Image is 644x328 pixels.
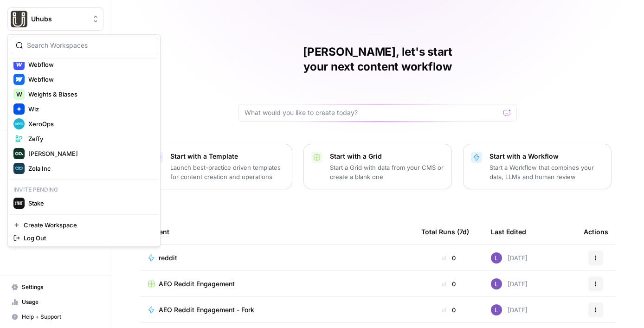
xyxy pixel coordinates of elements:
span: W [16,90,22,99]
img: Uhubs Logo [11,11,27,27]
button: Workspace: Uhubs [7,7,103,31]
a: Usage [7,295,103,309]
div: 0 [421,305,476,315]
span: AEO Reddit Engagement [159,279,235,289]
p: Start with a Grid [330,152,444,161]
span: Webflow [28,60,151,69]
span: Zola Inc [28,164,151,173]
span: Log Out [24,233,151,243]
p: Start a Grid with data from your CMS or create a blank one [330,163,444,181]
h1: [PERSON_NAME], let's start your next content workflow [238,45,517,74]
span: Wiz [28,104,151,114]
p: Invite pending [10,184,158,196]
button: Help + Support [7,309,103,324]
div: Recent [148,219,406,244]
a: reddit [148,253,406,263]
img: Stake Logo [13,198,25,209]
div: Actions [584,219,608,244]
button: Start with a TemplateLaunch best-practice driven templates for content creation and operations [144,144,292,189]
img: Zeffy Logo [13,133,25,144]
a: AEO Reddit Engagement - Fork [148,305,406,315]
img: rn7sh892ioif0lo51687sih9ndqw [491,278,502,289]
span: Webflow [28,75,151,84]
span: Stake [28,199,151,208]
button: Start with a WorkflowStart a Workflow that combines your data, LLMs and human review [463,144,612,189]
a: Settings [7,280,103,295]
img: XeroOps Logo [13,118,25,129]
img: Zoe Jessup Logo [13,148,25,159]
div: Last Edited [491,219,526,244]
a: Log Out [10,232,158,244]
span: Create Workspace [24,220,151,230]
a: AEO Reddit Engagement [148,279,406,289]
span: [PERSON_NAME] [28,149,151,158]
input: What would you like to create today? [245,108,500,117]
div: Total Runs (7d) [421,219,469,244]
div: 0 [421,279,476,289]
img: rn7sh892ioif0lo51687sih9ndqw [491,252,502,264]
div: [DATE] [491,304,528,315]
img: Webflow Logo [13,74,25,85]
span: Zeffy [28,134,151,143]
p: Start with a Template [170,152,284,161]
span: Uhubs [31,14,87,24]
img: Webflow Logo [13,59,25,70]
div: [DATE] [491,278,528,289]
img: Wiz Logo [13,103,25,115]
span: reddit [159,253,177,263]
span: Settings [22,283,99,291]
span: XeroOps [28,119,151,129]
div: Workspace: Uhubs [7,34,161,247]
div: 0 [421,253,476,263]
p: Start with a Workflow [489,152,604,161]
p: Start a Workflow that combines your data, LLMs and human review [489,163,604,181]
div: [DATE] [491,252,528,264]
button: Start with a GridStart a Grid with data from your CMS or create a blank one [303,144,452,189]
span: Usage [22,298,99,306]
p: Launch best-practice driven templates for content creation and operations [170,163,284,181]
span: Weights & Biases [28,90,151,99]
img: Zola Inc Logo [13,163,25,174]
span: AEO Reddit Engagement - Fork [159,305,254,315]
img: rn7sh892ioif0lo51687sih9ndqw [491,304,502,315]
a: Create Workspace [10,219,158,232]
span: Help + Support [22,313,99,321]
input: Search Workspaces [27,41,152,50]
